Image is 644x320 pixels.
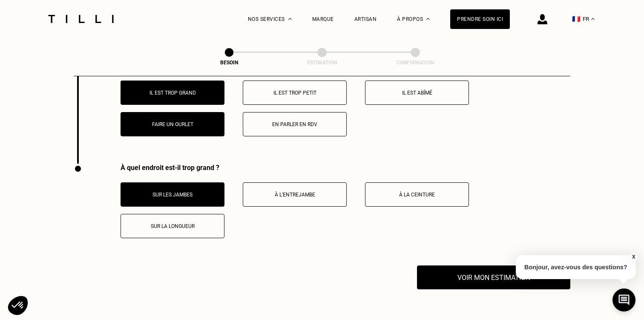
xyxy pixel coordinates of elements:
div: Confirmation [373,60,458,66]
p: À la ceinture [370,192,464,198]
div: Besoin [187,60,272,66]
img: menu déroulant [591,18,595,20]
button: À la ceinture [365,182,469,207]
p: À l’entrejambe [247,192,342,198]
div: À quel endroit est-il trop grand ? [121,164,570,172]
p: Faire un ourlet [125,121,220,127]
button: Il est trop petit [243,81,347,105]
p: Il est trop petit [247,90,342,96]
a: Artisan [354,16,377,22]
button: Il est trop grand [121,81,224,105]
p: Sur les jambes [125,192,220,198]
div: Estimation [279,60,365,66]
p: Il est trop grand [125,90,220,96]
button: Voir mon estimation [417,265,570,289]
img: icône connexion [538,14,547,24]
button: En parler en RDV [243,112,347,136]
img: Menu déroulant [288,18,292,20]
button: Il est abîmé [365,81,469,105]
span: 🇫🇷 [572,15,581,23]
p: Il est abîmé [370,90,464,96]
p: Sur la longueur [125,223,220,229]
p: Bonjour, avez-vous des questions? [516,255,636,279]
button: Sur la longueur [121,214,224,238]
a: Prendre soin ici [450,9,510,29]
a: Marque [312,16,334,22]
button: Sur les jambes [121,182,224,207]
button: Faire un ourlet [121,112,224,136]
p: En parler en RDV [247,121,342,127]
button: X [629,252,638,262]
button: À l’entrejambe [243,182,347,207]
img: Logo du service de couturière Tilli [45,15,117,23]
img: Menu déroulant à propos [426,18,430,20]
